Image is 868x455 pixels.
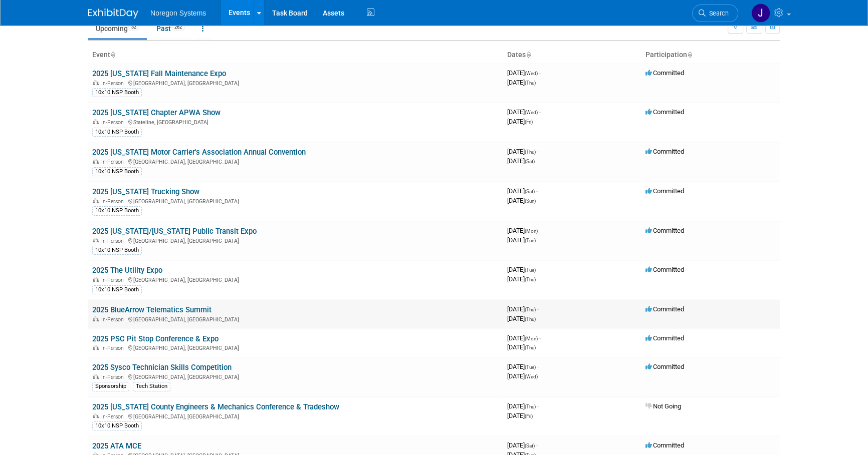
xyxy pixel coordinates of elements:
span: - [536,441,538,449]
span: [DATE] [507,187,538,195]
a: Sort by Event Name [110,51,115,59]
span: Committed [645,363,684,370]
div: 10x10 NSP Booth [92,246,142,255]
span: In-Person [101,80,127,87]
span: (Thu) [525,149,536,155]
span: In-Person [101,159,127,165]
span: [DATE] [507,266,539,273]
div: [GEOGRAPHIC_DATA], [GEOGRAPHIC_DATA] [92,315,499,323]
img: In-Person Event [93,159,99,164]
a: 2025 BlueArrow Telematics Summit [92,305,211,314]
span: 32 [128,24,139,31]
a: 2025 [US_STATE] Trucking Show [92,187,199,196]
a: Search [692,5,738,22]
th: Participation [641,47,780,64]
span: Committed [645,69,684,77]
img: Johana Gil [751,4,770,23]
span: (Mon) [525,228,538,234]
span: In-Person [101,119,127,126]
img: In-Person Event [93,80,99,85]
span: Committed [645,266,684,273]
a: Sort by Participation Type [687,51,692,59]
span: - [537,402,539,410]
span: (Tue) [525,267,536,273]
th: Event [88,47,503,64]
span: [DATE] [507,441,538,449]
span: In-Person [101,238,127,244]
span: (Mon) [525,336,538,341]
span: (Thu) [525,307,536,312]
div: 10x10 NSP Booth [92,128,142,137]
div: [GEOGRAPHIC_DATA], [GEOGRAPHIC_DATA] [92,372,499,380]
span: [DATE] [507,108,541,116]
img: In-Person Event [93,119,99,124]
span: (Fri) [525,413,533,419]
div: 10x10 NSP Booth [92,88,142,97]
span: Committed [645,108,684,116]
div: [GEOGRAPHIC_DATA], [GEOGRAPHIC_DATA] [92,236,499,244]
span: - [539,227,541,234]
a: 2025 [US_STATE] Chapter APWA Show [92,108,221,117]
span: (Wed) [525,110,538,115]
span: - [537,148,539,155]
span: (Sat) [525,443,535,448]
div: 10x10 NSP Booth [92,421,142,430]
span: [DATE] [507,69,541,77]
span: (Thu) [525,345,536,350]
span: In-Person [101,316,127,323]
span: In-Person [101,413,127,420]
a: 2025 [US_STATE]/[US_STATE] Public Transit Expo [92,227,257,236]
span: Committed [645,148,684,155]
span: [DATE] [507,343,536,351]
span: (Thu) [525,277,536,282]
a: 2025 ATA MCE [92,441,141,450]
span: In-Person [101,345,127,351]
img: In-Person Event [93,238,99,243]
a: 2025 [US_STATE] County Engineers & Mechanics Conference & Tradeshow [92,402,339,411]
div: [GEOGRAPHIC_DATA], [GEOGRAPHIC_DATA] [92,275,499,283]
span: Committed [645,305,684,313]
span: Committed [645,334,684,342]
span: (Wed) [525,374,538,379]
span: [DATE] [507,236,536,244]
span: (Sun) [525,198,536,204]
div: 10x10 NSP Booth [92,285,142,294]
img: ExhibitDay [88,9,138,19]
span: - [537,363,539,370]
span: - [537,266,539,273]
span: (Sat) [525,159,535,164]
img: In-Person Event [93,345,99,350]
span: - [539,69,541,77]
div: Tech Station [133,382,170,391]
span: (Wed) [525,71,538,76]
div: 10x10 NSP Booth [92,206,142,215]
span: [DATE] [507,157,535,165]
div: [GEOGRAPHIC_DATA], [GEOGRAPHIC_DATA] [92,412,499,420]
span: [DATE] [507,372,538,380]
span: 262 [171,24,185,31]
a: Upcoming32 [88,19,147,38]
div: 10x10 NSP Booth [92,167,142,176]
img: In-Person Event [93,374,99,379]
span: - [539,334,541,342]
a: 2025 [US_STATE] Motor Carrier's Association Annual Convention [92,148,306,157]
a: 2025 Sysco Technician Skills Competition [92,363,232,372]
a: 2025 [US_STATE] Fall Maintenance Expo [92,69,226,78]
span: [DATE] [507,79,536,86]
a: 2025 PSC Pit Stop Conference & Expo [92,334,219,343]
span: (Thu) [525,404,536,409]
div: Stateline, [GEOGRAPHIC_DATA] [92,118,499,126]
span: [DATE] [507,363,539,370]
span: [DATE] [507,305,539,313]
span: In-Person [101,198,127,205]
span: [DATE] [507,118,533,125]
span: [DATE] [507,148,539,155]
span: [DATE] [507,227,541,234]
span: In-Person [101,277,127,283]
span: [DATE] [507,315,536,322]
span: (Tue) [525,364,536,370]
span: (Thu) [525,80,536,86]
span: (Tue) [525,238,536,243]
img: In-Person Event [93,198,99,203]
span: (Thu) [525,316,536,322]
